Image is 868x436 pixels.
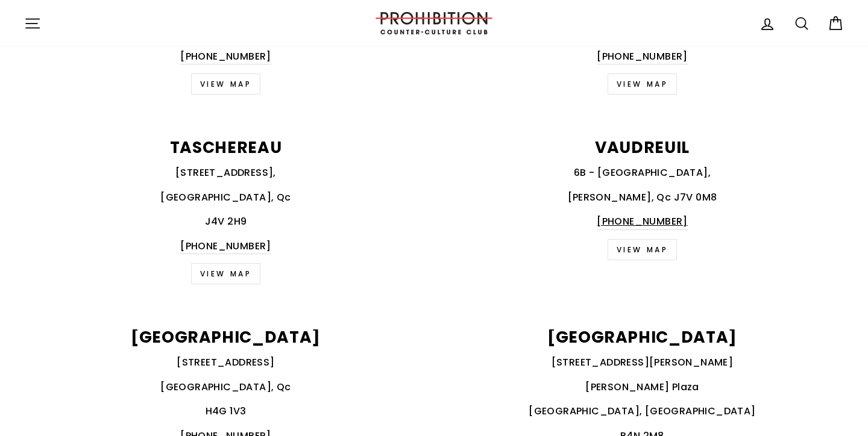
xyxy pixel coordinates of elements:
[441,165,844,181] p: 6B - [GEOGRAPHIC_DATA],
[24,355,427,370] p: [STREET_ADDRESS]
[24,214,427,229] p: J4V 2H9
[24,140,427,156] p: TASCHEREAU
[180,238,271,255] a: [PHONE_NUMBER]
[597,214,688,228] span: [PHONE_NUMBER]
[191,263,261,284] a: VIEW MAP
[24,190,427,205] p: [GEOGRAPHIC_DATA], Qc
[24,329,427,346] p: [GEOGRAPHIC_DATA]
[24,165,427,181] p: [STREET_ADDRESS],
[24,379,427,395] p: [GEOGRAPHIC_DATA], Qc
[597,49,688,65] a: [PHONE_NUMBER]
[441,355,844,370] p: [STREET_ADDRESS][PERSON_NAME]
[608,239,678,260] a: VIEW MAP
[441,140,844,156] p: VAUDREUIL
[180,49,271,65] a: [PHONE_NUMBER]
[441,329,844,346] p: [GEOGRAPHIC_DATA]
[608,73,678,95] a: VIEW MAP
[191,73,261,95] a: VIEW MAP
[441,190,844,205] p: [PERSON_NAME], Qc J7V 0M8
[24,403,427,419] p: H4G 1V3
[441,379,844,395] p: [PERSON_NAME] Plaza
[441,403,844,419] p: [GEOGRAPHIC_DATA], [GEOGRAPHIC_DATA]
[374,12,494,34] img: PROHIBITION COUNTER-CULTURE CLUB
